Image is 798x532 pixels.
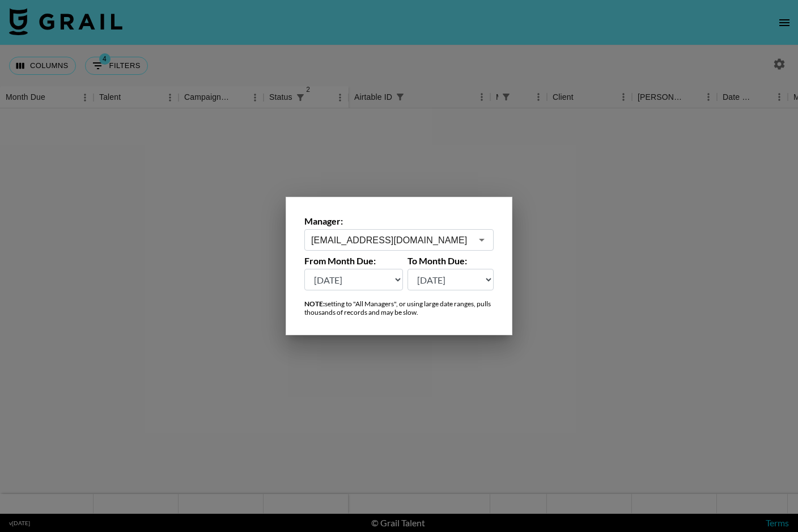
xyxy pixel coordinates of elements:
[304,255,403,267] label: From Month Due:
[474,232,490,248] button: Open
[304,299,494,316] div: setting to "All Managers", or using large date ranges, pulls thousands of records and may be slow.
[304,299,325,308] strong: NOTE:
[408,255,494,267] label: To Month Due:
[304,216,494,227] label: Manager:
